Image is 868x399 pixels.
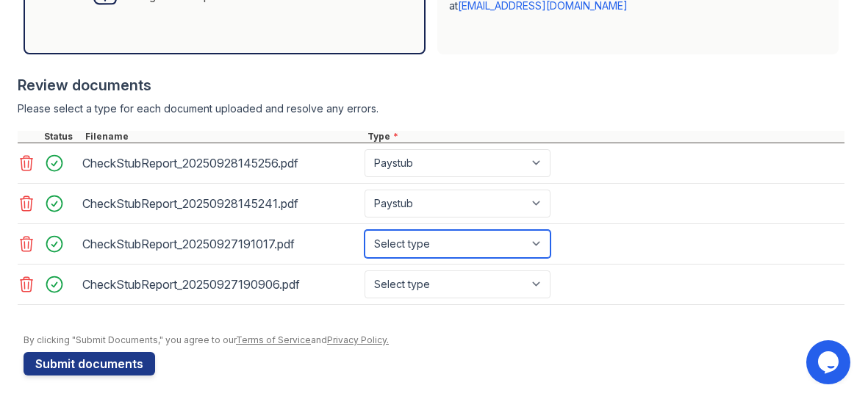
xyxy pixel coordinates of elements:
[82,131,365,143] div: Filename
[18,75,844,96] div: Review documents
[365,131,844,143] div: Type
[41,131,82,143] div: Status
[24,334,844,346] div: By clicking "Submit Documents," you agree to our and
[82,232,359,256] div: CheckStubReport_20250927191017.pdf
[327,334,389,345] a: Privacy Policy.
[82,192,359,215] div: CheckStubReport_20250928145241.pdf
[18,101,844,116] div: Please select a type for each document uploaded and resolve any errors.
[24,352,155,375] button: Submit documents
[82,273,359,296] div: CheckStubReport_20250927190906.pdf
[806,340,853,384] iframe: chat widget
[82,151,359,175] div: CheckStubReport_20250928145256.pdf
[236,334,311,345] a: Terms of Service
